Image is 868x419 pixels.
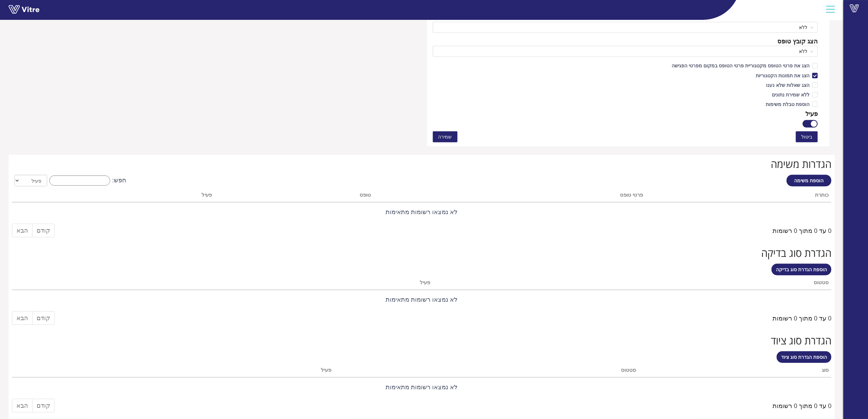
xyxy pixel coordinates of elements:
th: פרטי טופס [374,189,646,202]
th: פעיל [97,365,334,378]
th: פעיל [66,189,215,202]
td: לא נמצאו רשומות מתאימות [12,202,831,221]
h2: הגדרות משימה [12,158,831,170]
span: הצג את תמונות הקטגוריות [753,72,812,79]
div: 0 עד 0 מתוך 0 רשומות [773,398,831,410]
span: הוספת הגדרת סוג ציוד [781,354,827,360]
th: טופס [215,189,373,202]
span: ללא [437,22,814,32]
td: לא נמצאו רשומות מתאימות [12,290,831,309]
a: הוספת משימה [787,175,831,186]
th: סוג [639,365,831,378]
div: פעיל [805,109,818,118]
a: הוספת הגדרת סוג בדיקה [772,264,831,275]
button: ביטול [796,131,818,142]
div: הצג קובץ טופס [777,36,818,46]
span: ללא שמירת נתונים [769,91,812,98]
label: חפש: [47,175,126,186]
th: סטטוס [433,277,831,290]
th: סטטוס [334,365,639,378]
a: הוספת הגדרת סוג ציוד [777,351,831,363]
span: הוספת משימה [794,177,824,184]
th: כותרת [646,189,831,202]
span: הוספת הגדרת סוג בדיקה [776,266,827,273]
span: ללא [437,46,814,56]
span: הוספת טבלת משימות [763,101,812,107]
span: שמירה [438,133,452,141]
div: 0 עד 0 מתוך 0 רשומות [773,311,831,323]
h2: הגדרת סוג ציוד [12,335,831,346]
td: לא נמצאו רשומות מתאימות [12,378,831,396]
h2: הגדרת סוג בדיקה [12,247,831,259]
span: ביטול [801,133,812,141]
input: חפש: [49,175,110,186]
span: הצג שאלות שלא נענו [763,82,812,88]
button: שמירה [433,131,457,142]
div: 0 עד 0 מתוך 0 רשומות [773,223,831,235]
span: הצג את פרטי הטופס מקטגוריית פרטי הטופס במקום מפרטי הפגישה [669,62,812,69]
th: פעיל [124,277,433,290]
